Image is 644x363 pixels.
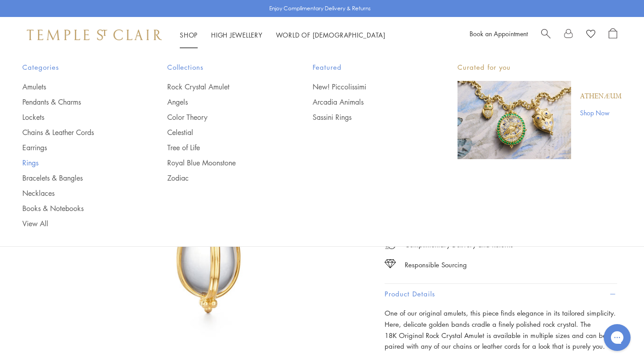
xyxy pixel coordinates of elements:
[22,203,131,213] a: Books & Notebooks
[470,29,528,38] a: Book an Appointment
[313,97,422,107] a: Arcadia Animals
[211,30,263,39] a: High JewelleryHigh Jewellery
[599,321,635,354] iframe: Gorgias live chat messenger
[313,82,422,92] a: New! Piccolissimi
[405,259,467,270] div: Responsible Sourcing
[22,143,131,152] a: Earrings
[22,62,131,73] span: Categories
[167,82,276,92] a: Rock Crystal Amulet
[276,30,386,39] a: World of [DEMOGRAPHIC_DATA]World of [DEMOGRAPHIC_DATA]
[22,112,131,122] a: Lockets
[167,112,276,122] a: Color Theory
[385,284,617,304] button: Product Details
[180,30,386,41] nav: Main navigation
[167,143,276,152] a: Tree of Life
[167,158,276,168] a: Royal Blue Moonstone
[22,82,131,92] a: Amulets
[22,219,131,228] a: View All
[580,108,622,118] a: Shop Now
[313,112,422,122] a: Sassini Rings
[269,4,371,13] p: Enjoy Complimentary Delivery & Returns
[541,28,551,42] a: Search
[313,62,422,73] span: Featured
[22,127,131,137] a: Chains & Leather Cords
[385,308,617,352] p: One of our original amulets, this piece finds elegance in its tailored simplicity. Here, delicate...
[167,127,276,137] a: Celestial
[27,30,162,40] img: Temple St. Clair
[167,62,276,73] span: Collections
[580,92,622,101] a: Athenæum
[180,30,198,39] a: ShopShop
[22,173,131,183] a: Bracelets & Bangles
[167,97,276,107] a: Angels
[22,158,131,168] a: Rings
[167,173,276,183] a: Zodiac
[586,28,595,42] a: View Wishlist
[22,97,131,107] a: Pendants & Charms
[22,188,131,198] a: Necklaces
[458,62,622,73] p: Curated for you
[385,259,396,268] img: icon_sourcing.svg
[609,28,617,42] a: Open Shopping Bag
